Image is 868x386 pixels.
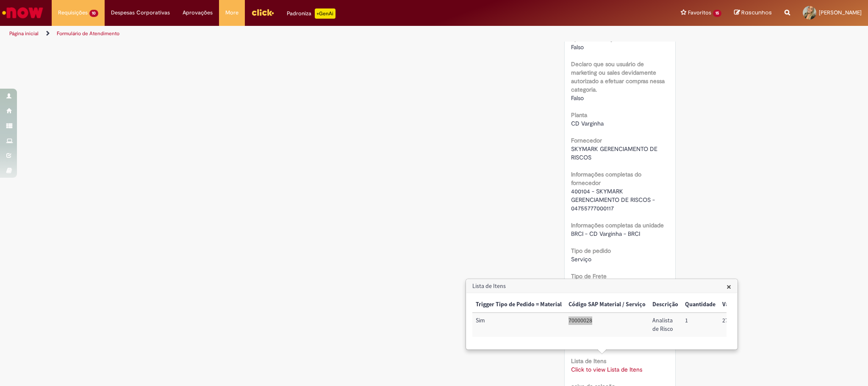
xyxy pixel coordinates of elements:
[571,94,584,102] span: Falso
[682,297,719,313] th: Quantidade
[466,279,738,350] div: Lista de Itens
[819,9,862,16] span: [PERSON_NAME]
[183,8,213,17] span: Aprovações
[571,357,606,365] b: Lista de Itens
[741,8,772,17] span: Rascunhos
[571,230,640,238] span: BRCI - CD Varginha - BRCI
[472,297,565,313] th: Trigger Tipo de Pedido = Material
[719,313,763,337] td: Valor Unitário: 279,71
[571,120,604,127] span: CD Varginha
[571,366,642,373] a: Click to view Lista de Itens
[682,313,719,337] td: Quantidade: 1
[688,8,711,17] span: Favoritos
[565,313,649,337] td: Código SAP Material / Serviço: 70000028
[225,8,238,17] span: More
[571,1,658,42] b: Declaro que sou usuário de Jurídico/Legal devidamente autorizado para efeturar compras relecianas...
[713,10,721,17] span: 15
[571,60,665,93] b: Declaro que sou usuário de marketing ou sales devidamente autorizado a efetuar compras nessa cate...
[57,30,119,37] a: Formulário de Atendimento
[1,4,44,21] img: ServiceNow
[727,282,731,291] button: Close
[571,111,587,119] b: Planta
[571,171,641,187] b: Informações completas do fornecedor
[571,272,607,280] b: Tipo de Frete
[727,281,731,292] span: ×
[571,255,591,263] span: Serviço
[315,8,336,19] p: +GenAi
[719,297,763,313] th: Valor Unitário
[111,8,170,17] span: Despesas Corporativas
[571,221,664,229] b: Informações completas da unidade
[649,297,682,313] th: Descrição
[466,280,737,293] h3: Lista de Itens
[9,30,39,37] a: Página inicial
[58,8,88,17] span: Requisições
[571,43,584,51] span: Falso
[89,10,98,17] span: 10
[734,9,772,17] a: Rascunhos
[571,247,611,255] b: Tipo de pedido
[251,6,274,19] img: click_logo_yellow_360x200.png
[472,313,565,337] td: Trigger Tipo de Pedido = Material: Sim
[571,187,657,212] span: 400104 - SKYMARK GERENCIAMENTO DE RISCOS - 04755777000117
[6,26,572,42] ul: Trilhas de página
[571,145,659,161] span: SKYMARK GERENCIAMENTO DE RISCOS
[571,137,602,144] b: Fornecedor
[649,313,682,337] td: Descrição: Analista de Risco
[287,8,336,19] div: Padroniza
[565,297,649,313] th: Código SAP Material / Serviço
